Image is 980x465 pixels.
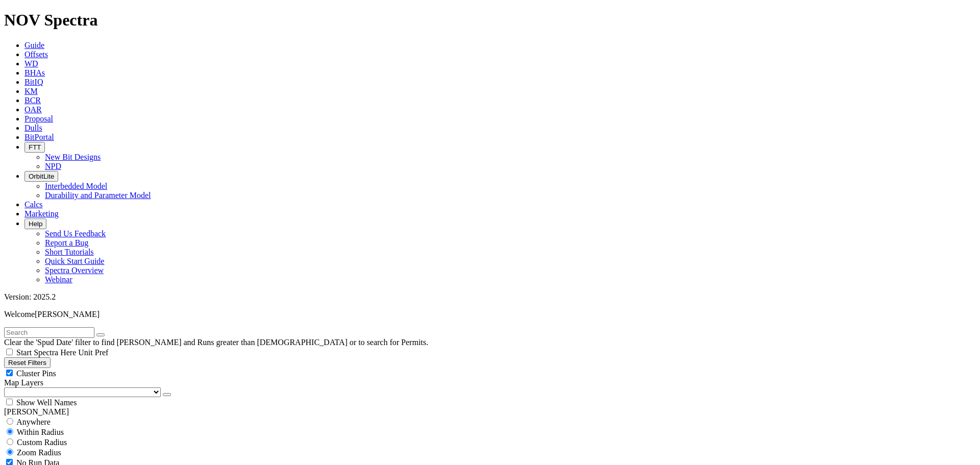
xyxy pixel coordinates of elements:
span: Map Layers [4,378,43,387]
span: OrbitLite [29,173,54,180]
a: KM [24,87,38,95]
input: Search [4,327,94,338]
a: BitIQ [24,78,43,86]
a: New Bit Designs [45,153,101,161]
input: Start Spectra Here [6,349,13,355]
span: Custom Radius [17,438,67,447]
a: Proposal [24,114,53,123]
button: OrbitLite [24,171,58,182]
a: Report a Bug [45,238,88,247]
span: Anywhere [16,418,51,426]
span: Within Radius [17,428,64,436]
div: [PERSON_NAME] [4,407,976,417]
div: Version: 2025.2 [4,292,976,302]
span: [PERSON_NAME] [35,310,100,319]
a: Marketing [24,209,59,218]
a: Offsets [24,50,48,59]
button: Help [24,218,46,229]
a: OAR [24,105,42,114]
span: Start Spectra Here [16,348,76,357]
a: BCR [24,96,41,105]
a: WD [24,59,38,68]
a: Webinar [45,275,72,284]
a: Quick Start Guide [45,257,104,265]
a: Durability and Parameter Model [45,191,151,200]
a: Guide [24,41,44,50]
span: Clear the 'Spud Date' filter to find [PERSON_NAME] and Runs greater than [DEMOGRAPHIC_DATA] or to... [4,338,428,347]
a: BitPortal [24,133,54,141]
a: Calcs [24,200,43,209]
button: Reset Filters [4,357,51,368]
a: Dulls [24,124,42,132]
a: Send Us Feedback [45,229,106,238]
p: Welcome [4,310,976,319]
a: Interbedded Model [45,182,107,190]
a: Short Tutorials [45,248,94,256]
h1: NOV Spectra [4,11,976,30]
button: FTT [24,142,45,153]
span: Zoom Radius [17,448,61,457]
span: FTT [29,143,41,151]
span: Unit Pref [78,348,108,357]
a: BHAs [24,68,45,77]
a: NPD [45,162,61,170]
span: Show Well Names [16,398,77,407]
span: Help [29,220,42,228]
span: Cluster Pins [16,369,56,378]
a: Spectra Overview [45,266,104,275]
